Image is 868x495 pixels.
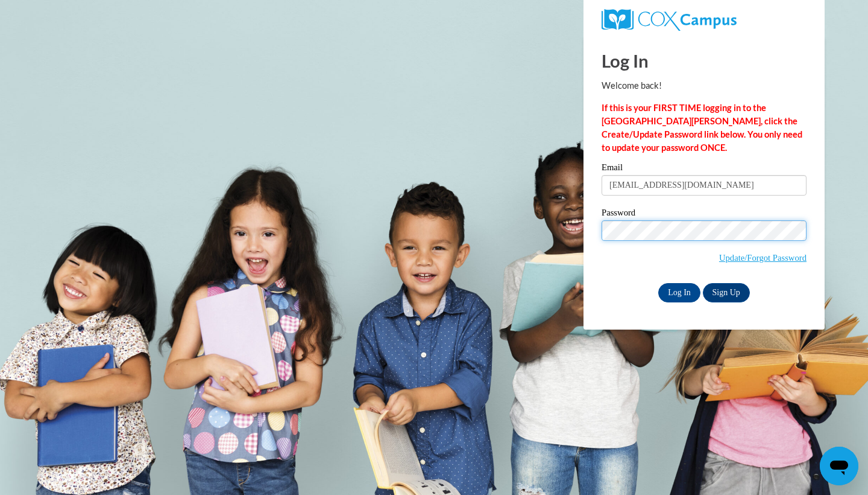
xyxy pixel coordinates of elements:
img: COX Campus [602,9,737,31]
iframe: Button to launch messaging window [820,447,858,485]
strong: If this is your FIRST TIME logging in to the [GEOGRAPHIC_DATA][PERSON_NAME], click the Create/Upd... [602,103,802,153]
a: COX Campus [602,9,807,31]
a: Update/Forgot Password [719,253,807,263]
label: Email [602,163,807,175]
label: Password [602,208,807,220]
p: Welcome back! [602,79,807,92]
h1: Log In [602,48,807,73]
input: Log In [658,283,700,302]
a: Sign Up [703,283,750,302]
